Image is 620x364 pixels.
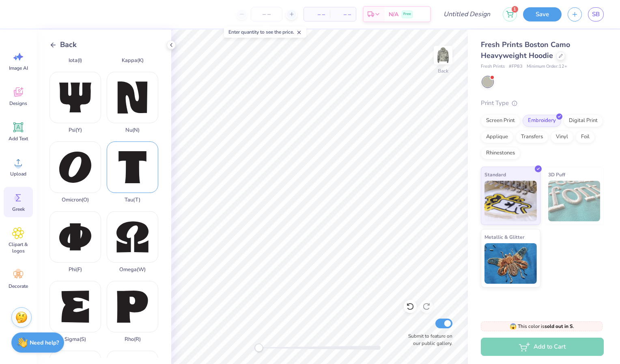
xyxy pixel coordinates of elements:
[438,67,448,75] div: Back
[69,267,82,273] div: Phi ( F )
[9,283,28,289] span: Decorate
[548,170,565,179] span: 3D Puff
[510,323,517,330] span: 😱
[335,10,351,19] span: – –
[481,98,604,108] div: Print Type
[435,47,451,63] img: Back
[527,63,567,70] span: Minimum Order: 12 +
[548,181,601,221] img: 3D Puff
[484,243,537,284] img: Metallic & Glitter
[484,170,506,179] span: Standard
[69,127,82,133] div: Psi ( Y )
[62,197,89,203] div: Omicron ( O )
[10,171,26,177] span: Upload
[125,127,140,133] div: Nu ( N )
[481,63,505,70] span: Fresh Prints
[9,135,28,142] span: Add Text
[125,197,140,203] div: Tau ( T )
[255,344,263,352] div: Accessibility label
[389,10,398,19] span: N/A
[481,147,520,159] div: Rhinestones
[251,7,282,21] input: – –
[69,58,82,64] div: Iota ( I )
[309,10,325,19] span: – –
[564,115,603,127] div: Digital Print
[437,6,497,22] input: Untitled Design
[503,7,517,21] button: 1
[404,332,452,347] label: Submit to feature on our public gallery.
[592,10,600,19] span: SB
[545,323,573,330] strong: sold out in S
[509,63,523,70] span: # FP83
[125,336,141,343] div: Rho ( R )
[481,131,513,143] div: Applique
[551,131,573,143] div: Vinyl
[588,7,604,21] a: SB
[510,323,574,330] span: This color is .
[122,58,144,64] div: Kappa ( K )
[523,7,562,21] button: Save
[516,131,548,143] div: Transfers
[12,206,25,212] span: Greek
[523,115,561,127] div: Embroidery
[484,233,525,241] span: Metallic & Glitter
[119,267,146,273] div: Omega ( W )
[403,11,411,17] span: Free
[512,6,518,13] span: 1
[9,65,28,71] span: Image AI
[5,241,32,254] span: Clipart & logos
[60,39,77,50] span: Back
[9,100,27,107] span: Designs
[481,115,520,127] div: Screen Print
[576,131,595,143] div: Foil
[65,336,86,343] div: Sigma ( S )
[481,40,570,60] span: Fresh Prints Boston Camo Heavyweight Hoodie
[484,181,537,221] img: Standard
[224,26,306,38] div: Enter quantity to see the price.
[30,339,59,347] strong: Need help?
